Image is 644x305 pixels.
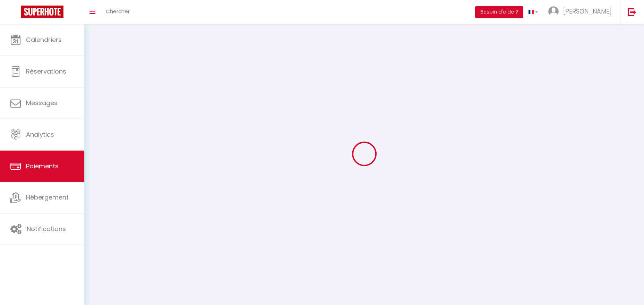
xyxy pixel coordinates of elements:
span: Analytics [26,130,54,139]
img: Super Booking [21,6,63,18]
span: Calendriers [26,35,62,44]
span: Chercher [106,8,130,15]
span: [PERSON_NAME] [563,7,612,16]
span: Réservations [26,67,66,76]
span: Messages [26,99,58,107]
span: Paiements [26,162,59,170]
span: Notifications [27,224,66,233]
img: logout [628,8,636,16]
button: Ouvrir le widget de chat LiveChat [6,3,26,24]
span: Hébergement [26,193,69,202]
img: ... [548,6,559,17]
button: Besoin d'aide ? [475,6,523,18]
